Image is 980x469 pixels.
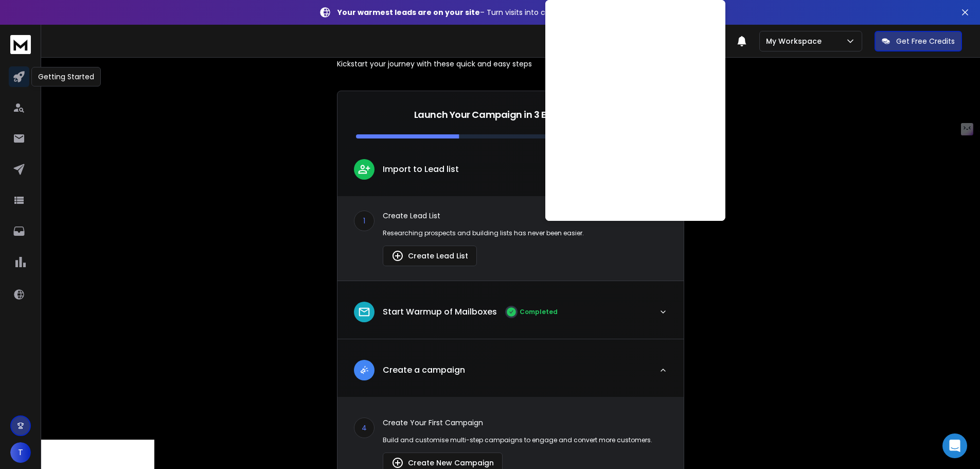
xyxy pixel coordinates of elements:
p: Start Warmup of Mailboxes [383,306,497,318]
p: Create Your First Campaign [383,418,652,428]
button: leadImport to Lead list [337,151,684,196]
p: My Workspace [766,36,826,46]
div: Getting Started [31,67,101,86]
div: leadImport to Lead list [337,196,684,281]
button: leadCreate a campaign [337,352,684,397]
div: 1 [354,211,375,231]
img: lead [358,305,371,319]
p: Create Lead List [383,211,667,221]
p: Completed [520,308,558,316]
button: leadStart Warmup of MailboxesCompleted [337,293,684,339]
p: Get Free Credits [896,36,955,46]
button: Create Lead List [383,246,477,266]
button: T [10,442,31,463]
button: Get Free Credits [875,31,962,51]
div: Open Intercom Messenger [942,433,967,458]
img: logo [10,35,31,54]
div: 4 [354,418,375,438]
img: lead [391,250,404,262]
strong: Your warmest leads are on your site [337,7,480,18]
p: Kickstart your journey with these quick and easy steps [337,59,532,69]
p: Create a campaign [383,364,465,376]
img: lead [358,163,371,176]
p: Researching prospects and building lists has never been easier. [383,229,667,237]
p: – Turn visits into conversations [337,7,592,18]
p: Import to Lead list [383,163,459,176]
img: lead [391,457,404,469]
p: Launch Your Campaign in 3 Easy Steps [414,108,591,122]
img: lead [358,363,371,376]
p: Build and customise multi-step campaigns to engage and convert more customers. [383,436,652,444]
